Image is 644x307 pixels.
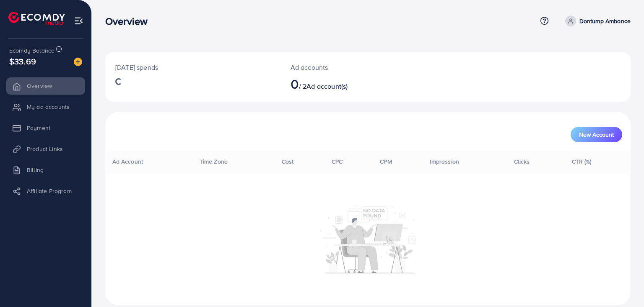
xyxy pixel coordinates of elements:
[579,132,614,138] span: New Account
[291,76,402,92] h2: / 2
[74,16,83,26] img: menu
[571,127,622,142] button: New Account
[74,58,82,66] img: image
[115,62,270,72] p: [DATE] spends
[562,16,631,26] a: Dontump Ambance
[291,62,402,72] p: Ad accounts
[9,46,55,55] span: Ecomdy Balance
[105,15,154,27] h3: Overview
[306,82,348,91] span: Ad account(s)
[9,55,36,67] span: $33.69
[579,16,631,26] p: Dontump Ambance
[291,74,299,93] span: 0
[8,12,65,25] img: logo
